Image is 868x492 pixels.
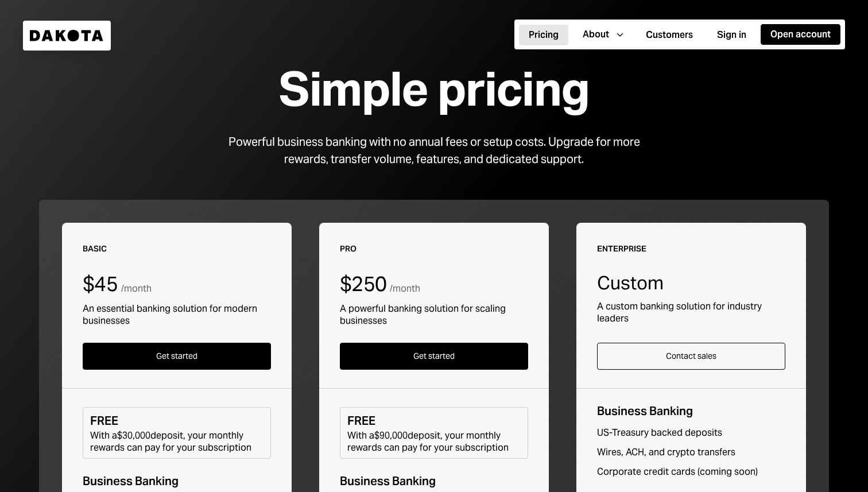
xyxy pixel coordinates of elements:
[340,303,528,327] div: A powerful banking solution for scaling businesses
[83,472,271,490] div: Business Banking
[121,282,152,295] div: / month
[636,24,703,46] a: Customers
[636,25,703,45] button: Customers
[347,412,521,429] div: FREE
[707,24,756,46] a: Sign in
[390,282,420,295] div: / month
[340,243,528,254] div: Pro
[519,25,568,45] button: Pricing
[90,429,263,454] div: With a $30,000 deposit, your monthly rewards can pay for your subscription
[83,343,271,370] button: Get started
[761,24,840,45] button: Open account
[597,466,785,478] div: Corporate credit cards (coming soon)
[519,24,568,46] a: Pricing
[597,343,785,370] button: Contact sales
[573,24,631,45] button: About
[707,25,756,45] button: Sign in
[214,133,654,168] div: Powerful business banking with no annual fees or setup costs. Upgrade for more rewards, transfer ...
[597,300,785,324] div: A custom banking solution for industry leaders
[83,243,271,254] div: Basic
[583,28,609,41] div: About
[597,402,785,420] div: Business Banking
[597,243,785,254] div: Enterprise
[90,412,263,429] div: FREE
[340,273,386,296] div: $250
[340,472,528,490] div: Business Banking
[340,343,528,370] button: Get started
[347,429,521,454] div: With a $90,000 deposit, your monthly rewards can pay for your subscription
[597,273,785,293] div: Custom
[83,273,118,296] div: $45
[597,446,785,459] div: Wires, ACH, and crypto transfers
[597,427,785,439] div: US-Treasury backed deposits
[83,303,271,327] div: An essential banking solution for modern businesses
[278,63,589,115] div: Simple pricing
